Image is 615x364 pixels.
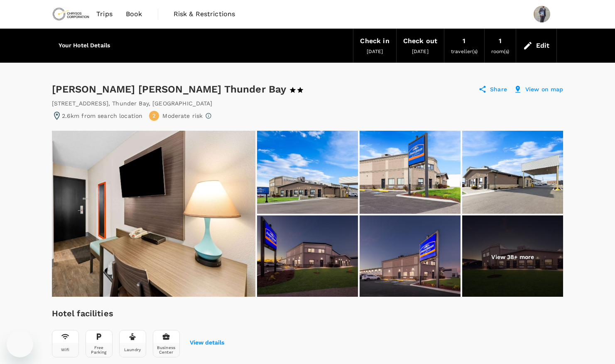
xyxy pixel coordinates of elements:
img: Exterior [257,131,358,214]
div: Edit [536,40,550,51]
div: Wifi [61,347,70,352]
h6: Your Hotel Details [59,41,110,50]
img: Guest room [52,131,255,297]
span: Book [126,9,142,19]
img: Chrysos Corporation [52,5,90,23]
p: View on map [525,85,564,93]
img: Exterior [462,215,563,298]
div: [STREET_ADDRESS] , Thunder Bay , [GEOGRAPHIC_DATA] [52,99,212,107]
img: Ebin Jose [534,6,550,22]
span: Trips [96,9,113,19]
span: room(s) [491,49,509,54]
h6: Hotel facilities [52,307,224,320]
div: Check out [403,35,437,47]
div: Laundry [124,347,141,352]
span: [DATE] [412,49,429,54]
div: 1 [463,35,466,47]
img: Exterior [462,131,563,214]
span: traveller(s) [451,49,478,54]
div: [PERSON_NAME] [PERSON_NAME] Thunder Bay [52,83,326,96]
iframe: Button to launch messaging window [7,331,33,357]
span: [DATE] [367,49,383,54]
p: Share [490,85,507,93]
img: Exterior [257,215,358,298]
div: Free Parking [88,345,110,354]
div: Check in [360,35,389,47]
p: Moderate risk [162,112,203,120]
p: View 38+ more [491,253,534,261]
span: 2 [152,112,156,120]
span: Risk & Restrictions [174,9,235,19]
button: View details [190,340,224,346]
img: Exterior [360,215,461,298]
div: 1 [499,35,502,47]
img: Exterior [360,131,461,214]
div: Business Center [155,345,178,354]
p: 2.6km from search location [62,112,143,120]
